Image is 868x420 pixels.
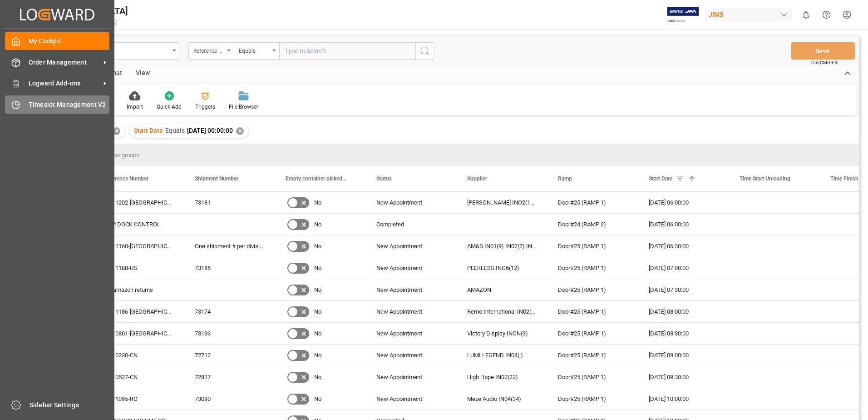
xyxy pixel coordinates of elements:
button: open menu [188,42,234,60]
div: New Appointment [376,236,445,257]
span: Ramp [558,175,572,182]
span: Equals [165,127,185,134]
div: Door#25 (RAMP 1) [558,301,627,322]
span: No [314,367,321,388]
button: Save [791,42,855,60]
span: Order Management [29,58,100,67]
span: No [314,389,321,410]
div: View [129,66,157,81]
div: Reference Number [193,45,224,55]
button: search button [415,42,434,60]
img: Exertis%20JAM%20-%20Email%20Logo.jpg_1722504956.jpg [667,7,699,23]
div: New Appointment [376,192,445,213]
div: 77-11095-RO [93,388,184,410]
div: 73181 [184,192,275,213]
div: High Hope IN02(22) [456,366,547,388]
button: show 0 new notifications [796,5,816,25]
div: 73090 [184,388,275,410]
button: open menu [234,42,279,60]
div: Door#25 (RAMP 1) [558,323,627,344]
input: Type to search [279,42,415,60]
span: Status [376,175,392,182]
div: [DATE] 10:00:00 [638,388,729,410]
div: New Appointment [376,301,445,322]
div: One shipment # per divisions [184,235,275,257]
div: Equals [239,45,270,55]
div: Victory Display INON(3) [456,323,547,344]
div: AMAZON [456,279,547,300]
div: 77-10230-CN [93,345,184,366]
div: PEERLESS INO6(12) [456,257,547,279]
div: [DATE] 06:30:00 [638,235,729,257]
div: Door#25 (RAMP 1) [558,280,627,300]
div: ✕ [113,127,120,135]
div: Door#25 (RAMP 1) [558,236,627,257]
div: Door#25 (RAMP 1) [558,345,627,366]
div: 77-11202-[GEOGRAPHIC_DATA] [93,192,184,213]
span: No [314,258,321,279]
a: Timeslot Management V2 [5,95,109,113]
div: [DATE] 07:30:00 [638,279,729,300]
div: Completed [376,214,445,235]
a: My Cockpit [5,32,109,50]
span: No [314,236,321,257]
div: AM&S IN01(9) IN02(7) IN05(7) IN09(3) [456,235,547,257]
div: [DATE] 08:00:00 [638,301,729,322]
div: New Appointment [376,258,445,279]
div: Door#25 (RAMP 1) [558,389,627,410]
div: ✕ [236,127,244,135]
div: Import [127,103,143,111]
div: 77-10527-CN [93,366,184,388]
div: New Appointment [376,323,445,344]
div: New Appointment [376,367,445,388]
div: Door#24 (RAMP 2) [558,214,627,235]
div: LUMI LEGEND IN04( ) [456,345,547,366]
div: Meze Audio IN04(34) [456,388,547,410]
span: Start Date [649,175,672,182]
div: 72817 [184,366,275,388]
div: 72712 [184,345,275,366]
div: New Appointment [376,389,445,410]
div: New Appointment [376,345,445,366]
span: No [314,301,321,322]
span: Shipment Number [195,175,238,182]
span: Timeslot Management V2 [29,100,110,110]
span: Supplier [467,175,487,182]
div: Triggers [195,103,215,111]
div: 77-10801-[GEOGRAPHIC_DATA] [93,323,184,344]
div: JAM DOCK CONTROL [93,214,184,235]
button: Help Center [816,5,837,25]
div: File Browser [229,103,258,111]
div: 73186 [184,257,275,279]
div: [DATE] 06:00:00 [638,214,729,235]
div: New Appointment [376,280,445,300]
div: 77-11186-[GEOGRAPHIC_DATA] [93,301,184,322]
div: JIMS [705,8,792,21]
div: [DATE] 08:30:00 [638,323,729,344]
span: No [314,323,321,344]
span: No [314,345,321,366]
span: [DATE] 00:00:00 [187,127,233,134]
div: [DATE] 06:00:00 [638,192,729,213]
div: [DATE] 09:00:00 [638,345,729,366]
span: Reference Number [104,175,148,182]
span: Logward Add-ons [29,79,100,88]
button: JIMS [705,6,796,23]
div: 73193 [184,323,275,344]
div: NS amazon returns [93,279,184,300]
span: Start Date [134,127,163,134]
div: Door#25 (RAMP 1) [558,192,627,213]
div: Quick Add [157,103,182,111]
span: Ctrl/CMD + S [811,59,838,66]
div: [DATE] 09:30:00 [638,366,729,388]
div: [DATE] 07:00:00 [638,257,729,279]
div: [PERSON_NAME] INO2(159) [456,192,547,213]
div: Remo International IN02(246) [456,301,547,322]
span: Time Start Unloading [740,175,790,182]
div: 73174 [184,301,275,322]
span: No [314,280,321,300]
div: 77-11188-US [93,257,184,279]
span: No [314,214,321,235]
span: Sidebar Settings [30,400,111,410]
div: Door#25 (RAMP 1) [558,258,627,279]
